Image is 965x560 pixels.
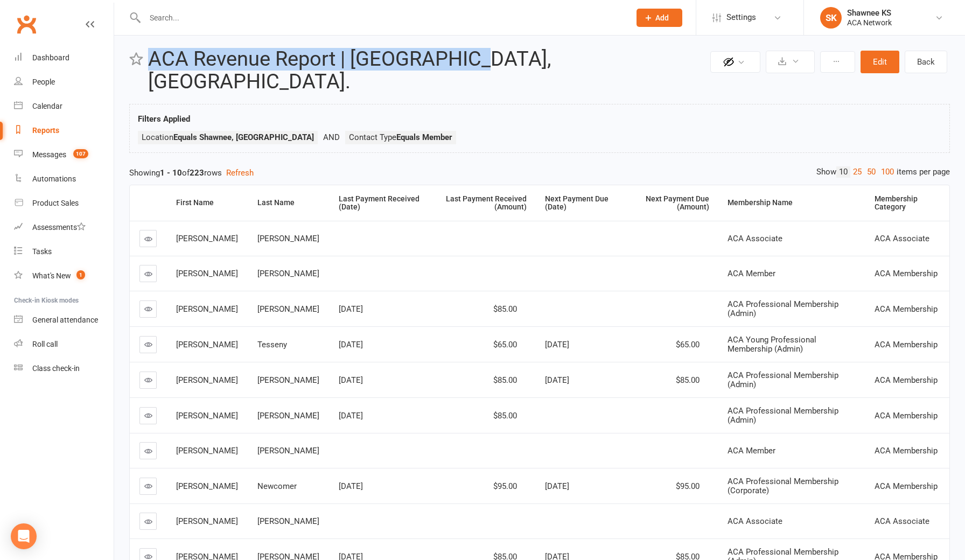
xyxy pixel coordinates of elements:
[637,9,682,27] button: Add
[142,10,623,25] input: Search...
[14,46,114,70] a: Dashboard
[850,166,864,178] a: 25
[728,406,838,425] span: ACA Professional Membership (Admin)
[728,234,782,243] span: ACA Associate
[257,446,319,456] span: [PERSON_NAME]
[339,340,363,349] span: [DATE]
[160,168,182,178] strong: 1 - 10
[339,375,363,385] span: [DATE]
[190,168,204,178] strong: 223
[257,199,320,207] div: Last Name
[176,234,238,243] span: [PERSON_NAME]
[438,195,527,212] div: Last Payment Received (Amount)
[545,195,614,212] div: Next Payment Due (Date)
[32,223,86,232] div: Assessments
[875,195,941,212] div: Membership Category
[493,375,517,385] span: $85.00
[875,481,938,491] span: ACA Membership
[676,481,700,491] span: $95.00
[14,215,114,240] a: Assessments
[726,5,756,30] span: Settings
[32,102,62,110] div: Calendar
[14,167,114,191] a: Automations
[349,132,452,142] span: Contact Type
[176,411,238,421] span: [PERSON_NAME]
[176,340,238,349] span: [PERSON_NAME]
[728,446,775,456] span: ACA Member
[728,199,856,207] div: Membership Name
[14,264,114,288] a: What's New1
[875,234,929,243] span: ACA Associate
[11,523,37,549] div: Open Intercom Messenger
[176,269,238,278] span: [PERSON_NAME]
[676,375,700,385] span: $85.00
[816,166,950,178] div: Show items per page
[847,8,892,18] div: Shawnee KS
[14,70,114,94] a: People
[257,234,319,243] span: [PERSON_NAME]
[176,516,238,526] span: [PERSON_NAME]
[339,304,363,314] span: [DATE]
[493,340,517,349] span: $65.00
[339,481,363,491] span: [DATE]
[14,332,114,356] a: Roll call
[257,411,319,421] span: [PERSON_NAME]
[257,375,319,385] span: [PERSON_NAME]
[875,446,938,456] span: ACA Membership
[176,199,239,207] div: First Name
[655,13,669,22] span: Add
[14,308,114,332] a: General attendance kiosk mode
[257,481,297,491] span: Newcomer
[257,340,287,349] span: Tesseny
[676,340,700,349] span: $65.00
[176,481,238,491] span: [PERSON_NAME]
[73,149,88,158] span: 107
[257,304,319,314] span: [PERSON_NAME]
[13,11,40,38] a: Clubworx
[728,269,775,278] span: ACA Member
[728,516,782,526] span: ACA Associate
[545,340,569,349] span: [DATE]
[875,516,929,526] span: ACA Associate
[728,299,838,318] span: ACA Professional Membership (Admin)
[142,132,314,142] span: Location
[138,114,190,124] strong: Filters Applied
[14,240,114,264] a: Tasks
[226,166,254,179] button: Refresh
[493,481,517,491] span: $95.00
[847,18,892,27] div: ACA Network
[257,269,319,278] span: [PERSON_NAME]
[728,477,838,495] span: ACA Professional Membership (Corporate)
[14,191,114,215] a: Product Sales
[257,516,319,526] span: [PERSON_NAME]
[493,411,517,421] span: $85.00
[176,304,238,314] span: [PERSON_NAME]
[493,304,517,314] span: $85.00
[14,143,114,167] a: Messages 107
[176,375,238,385] span: [PERSON_NAME]
[875,375,938,385] span: ACA Membership
[396,132,452,142] strong: Equals Member
[32,78,55,86] div: People
[32,174,76,183] div: Automations
[14,356,114,381] a: Class kiosk mode
[32,150,66,159] div: Messages
[129,166,950,179] div: Showing of rows
[861,51,899,73] button: Edit
[545,375,569,385] span: [DATE]
[32,126,59,135] div: Reports
[32,53,69,62] div: Dashboard
[875,269,938,278] span: ACA Membership
[836,166,850,178] a: 10
[864,166,878,178] a: 50
[905,51,947,73] a: Back
[728,370,838,389] span: ACA Professional Membership (Admin)
[875,304,938,314] span: ACA Membership
[875,411,938,421] span: ACA Membership
[32,340,58,348] div: Roll call
[32,271,71,280] div: What's New
[32,364,80,373] div: Class check-in
[632,195,709,212] div: Next Payment Due (Amount)
[878,166,897,178] a: 100
[173,132,314,142] strong: Equals Shawnee, [GEOGRAPHIC_DATA]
